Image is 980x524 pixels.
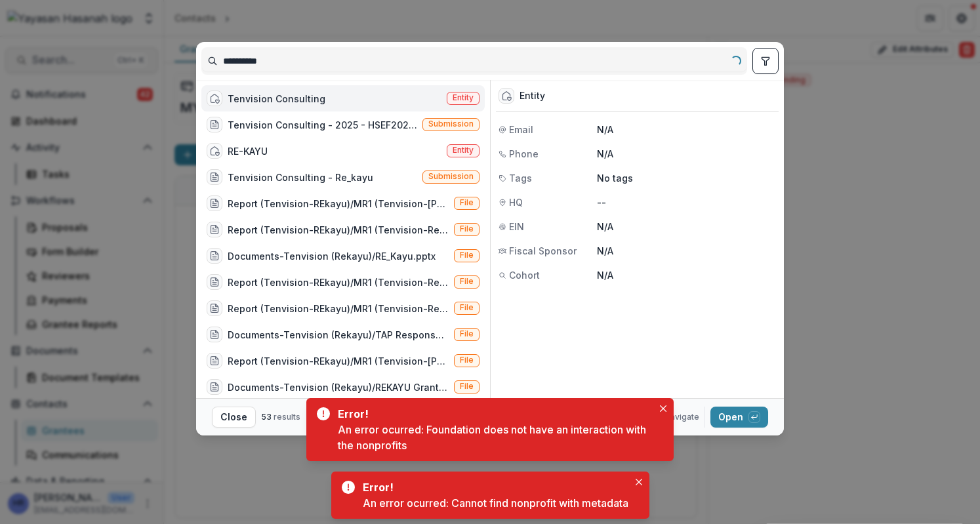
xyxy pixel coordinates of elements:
[597,220,776,233] p: N/A
[597,244,776,258] p: N/A
[460,382,474,391] span: File
[597,268,776,282] p: N/A
[228,249,436,263] div: Documents-Tenvision (Rekayu)/RE_Kayu.pptx
[509,268,540,282] span: Cohort
[509,147,539,161] span: Phone
[228,275,449,289] div: Report (Tenvision-REkayu)/MR1 (Tenvision-Rekayu)/waste note sanyco.pdf
[597,147,776,161] p: N/A
[597,171,633,185] p: No tags
[363,479,623,495] div: Error!
[509,171,532,185] span: Tags
[597,195,776,209] p: --
[228,223,449,237] div: Report (Tenvision-REkayu)/MR1 (Tenvision-Rekayu)/THE STAR YOUNGWOODPRENEUR 118.jpg
[509,123,533,136] span: Email
[453,146,474,155] span: Entity
[460,198,474,207] span: File
[460,303,474,312] span: File
[428,172,474,181] span: Submission
[228,144,268,158] div: RE-KAYU
[261,412,272,422] span: 53
[509,195,523,209] span: HQ
[509,220,524,233] span: EIN
[631,474,647,490] button: Close
[664,411,699,423] span: Navigate
[460,224,474,233] span: File
[228,302,449,315] div: Report (Tenvision-REkayu)/MR1 (Tenvision-Rekayu)/M1-Submission.pdf
[597,123,776,136] p: N/A
[212,407,256,428] button: Close
[509,244,577,258] span: Fiscal Sponsor
[460,355,474,365] span: File
[228,197,449,211] div: Report (Tenvision-REkayu)/MR1 (Tenvision-[PERSON_NAME])/WhatsApp Image [DATE] at 22.50.26_177eb19...
[655,401,671,416] button: Close
[752,48,779,74] button: toggle filters
[428,119,474,129] span: Submission
[228,118,417,132] div: Tenvision Consulting - 2025 - HSEF2025 - Iskandar Investment Berhad
[460,329,474,338] span: File
[228,380,449,394] div: Documents-Tenvision (Rekayu)/REKAYU Grant Agreement Category 1 - Schedule Templates.pdf
[228,92,325,106] div: Tenvision Consulting
[460,277,474,286] span: File
[274,412,300,422] span: results
[453,93,474,102] span: Entity
[338,406,647,422] div: Error!
[520,91,545,102] div: Entity
[228,354,449,368] div: Report (Tenvision-REkayu)/MR1 (Tenvision-[PERSON_NAME])/WhatsApp Image [DATE] 23.41.31_b56f1505.jpg
[338,422,653,453] div: An error ocurred: Foundation does not have an interaction with the nonprofits
[228,171,373,184] div: Tenvision Consulting - Re_kayu
[363,495,628,511] div: An error ocurred: Cannot find nonprofit with metadata
[228,328,449,342] div: Documents-Tenvision (Rekayu)/TAP Response-Rekayu .xlsx
[460,251,474,260] span: File
[710,407,768,428] button: Open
